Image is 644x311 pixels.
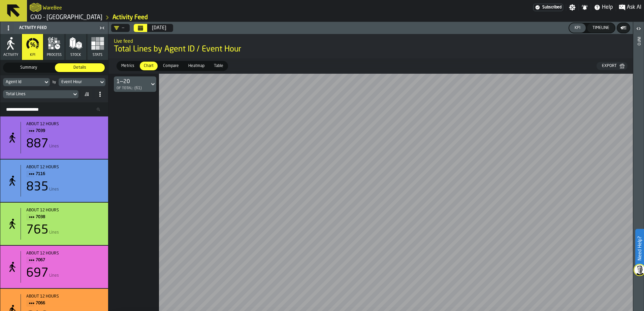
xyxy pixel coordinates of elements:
div: (61) [117,86,142,91]
div: stat- [0,116,108,159]
div: Start: 23/09/2025, 06:11:31 - End: 23/09/2025, 13:37:56 [26,251,103,256]
span: of Total: [117,87,133,90]
label: button-switch-multi-Compare [158,61,184,71]
div: Timeline [590,26,612,30]
div: Title [26,251,103,264]
span: Ask AI [627,3,641,11]
span: Chart [141,63,156,69]
span: Stats [93,53,102,57]
h2: Sub Title [43,4,62,11]
button: button-Export [597,62,627,70]
a: link-to-/wh/i/ae0cd702-8cb1-4091-b3be-0aee77957c79/feed/fdc57e91-80c9-44dd-92cd-81c982b068f3 [112,14,148,21]
span: Activity [3,53,18,57]
label: button-switch-multi-Details [54,63,105,73]
span: Summary [5,65,52,71]
div: Title [26,208,103,221]
div: title-Total Lines by Agent ID / Event Hour [108,34,633,58]
div: 1—20 [117,78,142,86]
span: Metrics [119,63,137,69]
div: Info [636,35,641,309]
label: button-toggle-Notifications [579,4,591,11]
div: [DATE] [152,25,166,31]
div: Title [26,294,103,307]
span: process [47,53,62,57]
label: button-toggle-Open [634,23,643,35]
a: link-to-/wh/i/ae0cd702-8cb1-4091-b3be-0aee77957c79/settings/billing [533,4,563,11]
div: DropdownMenuValue- [114,25,124,31]
div: thumb [55,63,105,72]
label: button-toggle-Close me [97,24,107,32]
div: Activity Feed [2,23,97,33]
div: 887 [26,137,49,151]
div: DropdownMenuValue- [111,24,130,32]
div: Start: 23/09/2025, 06:15:49 - End: 23/09/2025, 13:39:55 [26,208,103,213]
div: DropdownMenuValue-eventHour [59,78,105,86]
span: 7039 [36,127,97,135]
div: stat- [0,246,108,288]
header: Info [633,22,644,311]
div: DropdownMenuValue-1 [117,78,147,91]
button: button-KPI [569,23,586,33]
div: Start: 23/09/2025, 06:28:22 - End: 23/09/2025, 13:45:11 [26,165,103,170]
button: button-Timeline [587,23,615,33]
span: 7067 [36,256,97,264]
label: button-switch-multi-Chart [139,61,158,71]
h2: Sub Title [114,37,627,44]
div: DropdownMenuValue-1 [114,76,156,92]
div: Title [26,122,103,135]
div: KPI [572,26,583,30]
span: Subscribed [542,5,561,10]
span: Total Lines by Agent ID / Event Hour [114,44,627,55]
div: thumb [4,63,54,72]
span: 7066 [36,300,97,307]
span: Help [602,3,613,11]
div: DropdownMenuValue-eventHour [61,80,96,84]
div: about 12 hours [26,165,103,170]
button: button- [617,23,630,33]
div: about 12 hours [26,251,103,256]
div: stat- [0,203,108,245]
div: about 12 hours [26,294,103,299]
button: Select date range [148,21,170,35]
label: button-switch-multi-Table [209,61,228,71]
label: button-toggle-Ask AI [616,3,644,11]
div: about 12 hours [26,208,103,213]
span: Stock [70,53,81,57]
div: 765 [26,223,49,237]
span: Table [211,63,226,69]
a: link-to-/wh/i/ae0cd702-8cb1-4091-b3be-0aee77957c79 [30,14,102,21]
label: button-switch-multi-Metrics [117,61,139,71]
span: 7116 [36,170,97,178]
label: Need Help? [636,230,643,267]
div: Export [599,64,619,68]
a: logo-header [30,1,41,13]
span: Lines [49,144,59,149]
div: Select date range [134,24,173,32]
div: thumb [117,62,138,70]
span: Heatmap [186,63,207,69]
div: by [53,80,56,84]
label: button-toggle-Settings [566,4,578,11]
div: DropdownMenuValue-eventsCount [6,92,69,97]
nav: Breadcrumb [30,13,335,22]
span: 7038 [36,213,97,221]
div: stat- [0,160,108,202]
div: DropdownMenuValue-agentId [3,78,50,86]
div: 835 [26,180,49,194]
button: Select date range Select date range [134,24,147,32]
div: DropdownMenuValue-eventsCount [3,90,78,98]
div: Title [26,165,103,178]
span: Lines [49,230,59,235]
div: thumb [184,62,208,70]
span: Details [56,65,103,71]
span: Compare [160,63,182,69]
div: Menu Subscription [533,4,563,11]
label: button-toggle-Help [591,3,616,11]
div: thumb [210,62,227,70]
div: Start: 23/09/2025, 06:23:03 - End: 23/09/2025, 13:47:29 [26,294,103,299]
